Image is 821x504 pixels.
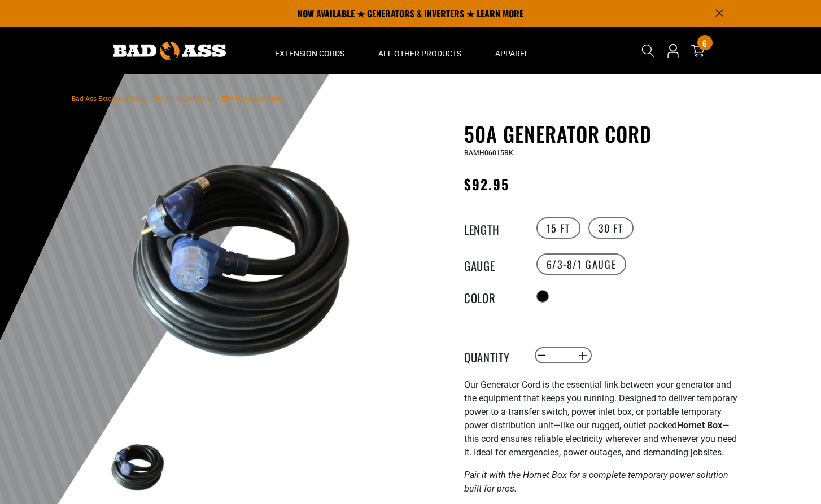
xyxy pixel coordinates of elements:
summary: Apparel [478,27,546,74]
label: Quantity [464,348,521,363]
span: $92.95 [464,174,509,194]
h1: 50A Generator Cord [464,122,741,146]
a: Return to Collection [155,95,215,103]
label: 15 FT [536,217,580,239]
span: 6 [702,39,707,47]
span: Apparel [495,49,529,59]
a: Bad Ass Extension Cords [72,95,148,103]
span: BAMH06015BK [464,149,513,157]
label: 30 FT [588,217,634,239]
summary: Search [639,42,657,60]
img: Bad Ass Extension Cords [113,42,226,60]
p: Our Generator Cord is the essential link between your generator and the equipment that keeps you ... [464,378,741,459]
span: › [150,95,152,103]
summary: All Other Products [361,27,478,74]
span: › [217,95,219,103]
nav: breadcrumbs [72,91,282,105]
strong: Hornet Box [677,420,722,431]
em: Pair it with the Hornet Box for a complete temporary power solution built for pros. [464,470,728,494]
span: All Other Products [378,49,461,59]
span: Extension Cords [275,49,344,59]
legend: Length [464,221,521,235]
label: 6/3-8/1 Gauge [536,253,627,275]
legend: Color [464,289,521,304]
span: 50A Generator Cord [221,95,282,103]
summary: Extension Cords [258,27,361,74]
legend: Gauge [464,257,521,271]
